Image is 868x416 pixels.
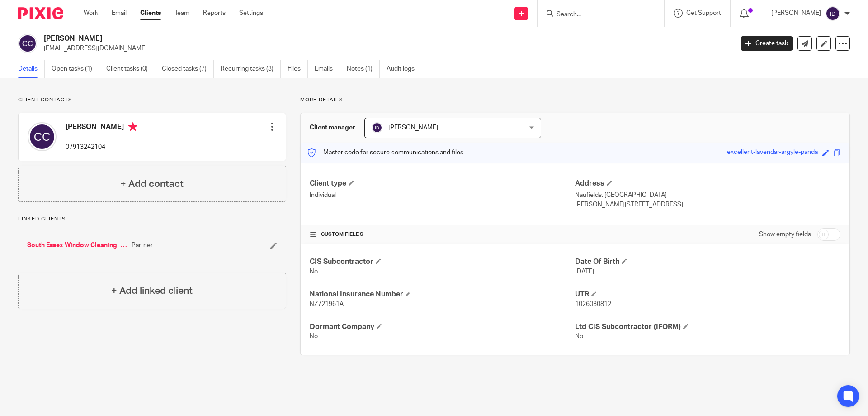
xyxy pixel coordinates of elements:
[66,122,137,134] h4: [PERSON_NAME]
[310,257,575,267] h4: CIS Subcontractor
[310,231,575,238] h4: CUSTOM FIELDS
[575,191,840,200] p: Naufields, [GEOGRAPHIC_DATA]
[310,123,355,132] h3: Client manager
[575,257,840,267] h4: Date Of Birth
[575,200,840,209] p: [PERSON_NAME][STREET_ADDRESS]
[18,96,286,104] p: Client contacts
[175,9,189,18] a: Team
[106,60,155,78] a: Client tasks (0)
[18,60,45,78] a: Details
[307,148,463,157] p: Master code for secure communications and files
[162,60,214,78] a: Closed tasks (7)
[575,301,611,307] span: 1026030812
[120,177,184,191] h4: + Add contact
[575,333,583,339] span: No
[128,122,137,131] i: Primary
[203,9,226,18] a: Reports
[310,191,575,200] p: Individual
[771,9,821,18] p: [PERSON_NAME]
[44,34,590,43] h2: [PERSON_NAME]
[575,290,840,299] h4: UTR
[556,11,637,19] input: Search
[28,122,57,151] img: svg%3E
[315,60,340,78] a: Emails
[111,284,193,298] h4: + Add linked client
[575,268,594,275] span: [DATE]
[239,9,263,18] a: Settings
[112,9,127,18] a: Email
[575,322,840,332] h4: Ltd CIS Subcontractor (IFORM)
[132,241,153,250] span: Partner
[140,9,161,18] a: Clients
[18,34,37,53] img: svg%3E
[44,44,727,53] p: [EMAIL_ADDRESS][DOMAIN_NAME]
[686,10,721,16] span: Get Support
[27,241,127,250] a: South Essex Window Cleaning - ceased
[388,124,438,131] span: [PERSON_NAME]
[310,333,318,339] span: No
[310,290,575,299] h4: National Insurance Number
[741,36,793,51] a: Create task
[288,60,308,78] a: Files
[826,6,840,21] img: svg%3E
[310,322,575,332] h4: Dormant Company
[300,96,850,104] p: More details
[84,9,98,18] a: Work
[759,230,811,239] label: Show empty fields
[727,148,818,158] div: excellent-lavendar-argyle-panda
[18,7,63,19] img: Pixie
[387,60,421,78] a: Audit logs
[575,179,840,188] h4: Address
[310,179,575,188] h4: Client type
[52,60,99,78] a: Open tasks (1)
[66,143,137,152] p: 07913242104
[310,301,344,307] span: NZ721961A
[221,60,281,78] a: Recurring tasks (3)
[310,268,318,275] span: No
[347,60,380,78] a: Notes (1)
[372,122,382,133] img: svg%3E
[18,215,286,223] p: Linked clients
